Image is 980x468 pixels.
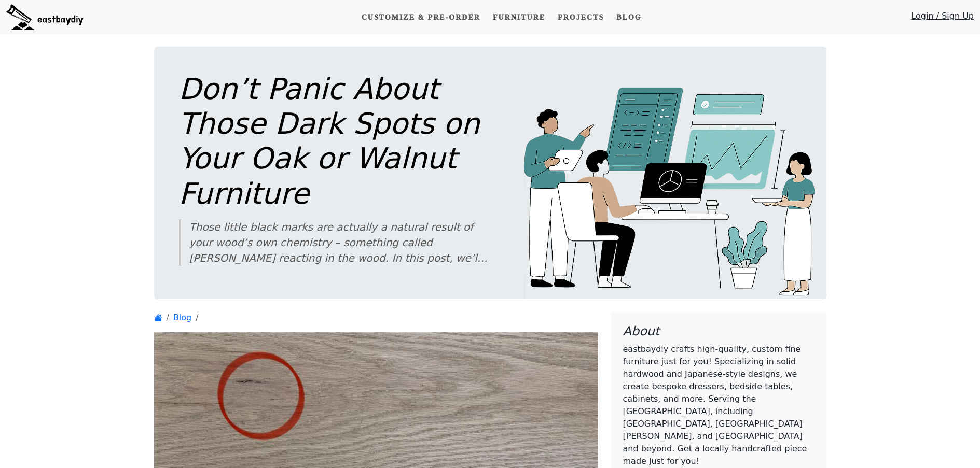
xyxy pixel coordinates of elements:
a: Furniture [489,8,549,27]
img: eastbaydiy [6,4,84,30]
a: Blog [612,8,645,27]
div: Those little black marks are actually a natural result of your wood’s own chemistry – something c... [189,219,490,266]
a: Blog [173,313,191,322]
a: Login / Sign Up [911,10,974,27]
h1: Don’t Panic About Those Dark Spots on Your Oak or Walnut Furniture [179,72,490,211]
p: eastbaydiy crafts high-quality, custom fine furniture just for you! Specializing in solid hardwoo... [623,343,814,467]
a: Customize & Pre-order [357,8,485,27]
nav: breadcrumb [154,311,598,324]
h4: About [623,324,814,339]
a: Projects [554,8,608,27]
